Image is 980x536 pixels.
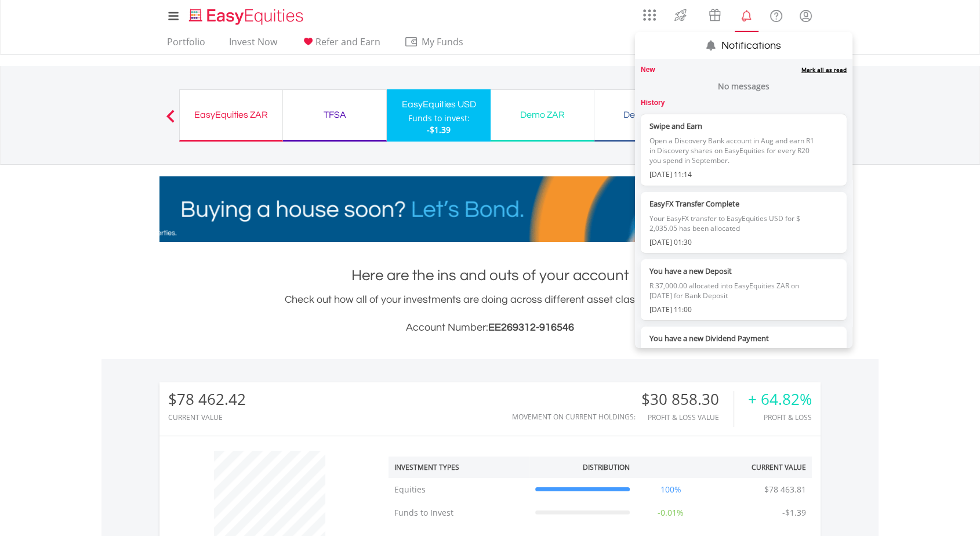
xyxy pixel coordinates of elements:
div: Profit & Loss Value [641,414,734,421]
label: New notifications [641,65,655,75]
img: grid-menu-icon.svg [643,9,656,21]
span: Your EasyFX transfer to EasyEquities USD for $ 2,035.05 has been allocated [649,209,819,237]
th: Current Value [706,457,812,478]
label: You have a new Deposit [649,265,819,277]
td: -$1.39 [776,501,812,524]
a: My Profile [791,3,821,28]
img: EasyMortage Promotion Banner [159,176,821,242]
div: $30 858.30 [641,391,734,408]
th: Investment Types [389,457,529,478]
span: EE269312-916546 [488,322,574,333]
div: TFSA [290,107,379,123]
div: $78 462.42 [168,391,246,408]
div: Check out how all of your investments are doing across different asset classes you hold. [159,292,821,336]
h3: Account Number: [159,320,821,336]
div: + 64.82% [748,391,812,408]
a: Portfolio [162,36,210,54]
div: EasyEquities USD [394,96,484,113]
label: [DATE] 11:00 [649,305,819,314]
label: Swipe and Earn [649,120,819,132]
td: Equities [389,478,529,501]
div: Distribution [583,462,630,472]
td: 100% [636,478,706,501]
span: Open a Discovery Bank account in Aug and earn R1 in Discovery shares on EasyEquities for every R2... [649,132,819,169]
a: Notifications [732,3,761,26]
td: -0.01% [636,501,706,524]
span: My Funds [404,34,480,49]
span: Refer and Earn [315,35,380,48]
img: vouchers-v2.svg [705,6,724,24]
a: Mark all unread notifications as read [801,66,847,74]
a: AppsGrid [636,3,663,21]
a: FAQ's and Support [761,3,791,26]
div: Movement on Current Holdings: [512,413,636,421]
h1: Here are the ins and outs of your account [159,265,821,286]
div: CURRENT VALUE [168,414,246,421]
label: EasyFX Transfer Complete [649,198,819,209]
label: You have a new Dividend Payment [649,332,819,344]
div: EasyEquities ZAR [187,107,275,123]
td: $78 463.81 [758,478,812,501]
span: Dividend of R 31.42 paid into TFSA on [DATE] for Satrix Nasdaq 100 ETF-Foreign Dividends @25.55718 [649,344,819,382]
a: Refer and Earn [296,36,385,54]
p: Notifications [721,32,781,53]
a: Home page [184,3,308,26]
label: History heading [641,98,665,108]
span: R 37,000.00 allocated into EasyEquities ZAR on [DATE] for Bank Deposit [649,277,819,305]
div: Demo ZAR [498,107,587,123]
div: Profit & Loss [748,414,812,421]
div: Funds to invest: [408,113,470,124]
label: [DATE] 11:14 [649,169,819,179]
img: thrive-v2.svg [671,6,690,24]
img: EasyEquities_Logo.png [187,7,308,26]
a: Vouchers [698,3,732,24]
td: Funds to Invest [389,501,529,524]
span: -$1.39 [427,124,451,135]
div: Demo USD [601,107,691,123]
label: [DATE] 01:30 [649,237,819,247]
a: Invest Now [224,36,282,54]
label: No messages [718,81,770,92]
